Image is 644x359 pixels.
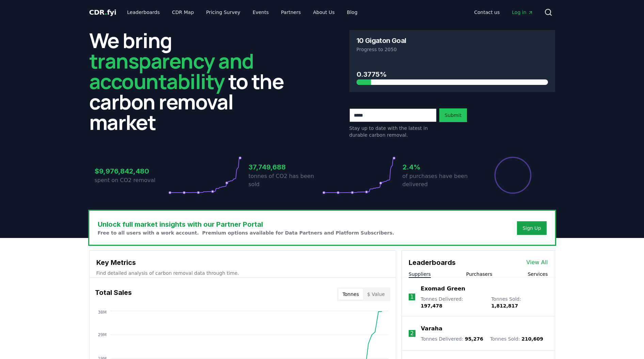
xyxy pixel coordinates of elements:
[521,336,543,342] span: 210,609
[167,6,199,18] a: CDR Map
[105,8,107,16] span: .
[122,6,363,18] nav: Main
[249,172,322,189] p: tonnes of CO2 has been sold
[98,310,107,315] tspan: 38M
[89,8,116,16] span: CDR fyi
[89,47,254,95] span: transparency and accountability
[512,9,533,16] span: Log in
[339,289,363,300] button: Tonnes
[494,156,532,194] div: Percentage of sales delivered
[469,6,505,18] a: Contact us
[409,271,431,278] button: Suppliers
[403,172,476,189] p: of purchases have been delivered
[421,325,442,333] a: Varaha
[249,162,322,172] h3: 37,749,688
[522,225,541,231] a: Sign Up
[98,229,394,236] p: Free to all users with a work account. Premium options available for Data Partners and Platform S...
[469,6,538,18] nav: Main
[349,125,437,138] p: Stay up to date with the latest in durable carbon removal.
[357,46,548,53] p: Progress to 2050
[247,6,274,18] a: Events
[201,6,246,18] a: Pricing Survey
[490,335,543,342] p: Tonnes Sold :
[342,6,363,18] a: Blog
[409,257,456,268] h3: Leaderboards
[421,285,465,293] a: Exomad Green
[491,296,548,309] p: Tonnes Sold :
[403,162,476,172] h3: 2.4%
[308,6,340,18] a: About Us
[506,6,538,18] a: Log in
[96,257,389,268] h3: Key Metrics
[528,271,548,278] button: Services
[357,69,548,79] h3: 0.3775%
[95,287,132,301] h3: Total Sales
[465,336,483,342] span: 95,276
[276,6,306,18] a: Partners
[421,303,442,309] span: 197,478
[421,296,484,309] p: Tonnes Delivered :
[96,270,389,276] p: Find detailed analysis of carbon removal data through time.
[421,335,483,342] p: Tonnes Delivered :
[410,293,413,301] p: 1
[439,108,467,122] button: Submit
[517,221,546,235] button: Sign Up
[363,289,389,300] button: $ Value
[410,329,414,338] p: 2
[357,37,406,44] h3: 10 Gigaton Goal
[122,6,165,18] a: Leaderboards
[89,8,116,17] a: CDR.fyi
[98,332,107,337] tspan: 29M
[527,258,548,267] a: View All
[95,166,168,176] h3: $9,976,842,480
[491,303,518,309] span: 1,812,817
[98,219,394,229] h3: Unlock full market insights with our Partner Portal
[466,271,492,278] button: Purchasers
[89,30,295,132] h2: We bring to the carbon removal market
[95,176,168,184] p: spent on CO2 removal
